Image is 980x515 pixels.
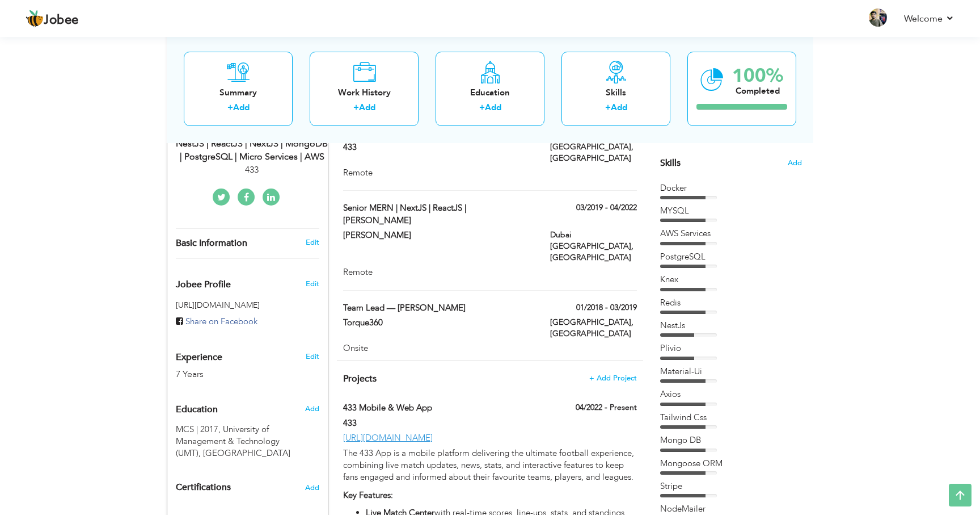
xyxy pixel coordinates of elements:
strong: Key Features: [343,489,393,501]
label: Dubai [GEOGRAPHIC_DATA], [GEOGRAPHIC_DATA] [550,229,637,263]
p: The 433 App is a mobile platform delivering the ultimate football experience, combining live matc... [343,447,637,484]
label: 03/2019 - 04/2022 [576,202,637,213]
span: Certifications [176,481,231,493]
label: 433 [343,141,534,153]
div: 7 Years [176,368,293,381]
div: Summary [193,86,284,98]
div: Skills [571,86,661,98]
span: Add the certifications you’ve earned. [305,484,319,492]
label: + [605,102,611,114]
img: jobee.io [26,10,44,28]
div: MYSQL [660,205,802,217]
a: [URL][DOMAIN_NAME] [343,432,433,443]
label: + [353,102,359,114]
div: Docker [660,182,802,194]
span: University of Management & Technology (UMT), [GEOGRAPHIC_DATA] [176,424,290,459]
label: Senior MERN | NextJS | ReactJS | [PERSON_NAME] [343,202,534,227]
div: Remote [343,266,637,278]
span: Share on Facebook [185,316,257,327]
label: Team Lead — [PERSON_NAME] [343,302,534,314]
a: Jobee [26,10,79,28]
div: Education [445,86,535,98]
span: Basic Information [176,238,247,249]
h4: This helps to highlight the project, tools and skills you have worked on. [343,373,637,384]
span: Skills [660,157,681,169]
label: 433 [343,417,534,429]
div: 100% [732,66,783,85]
span: Projects [343,372,377,385]
div: Stripe [660,480,802,492]
label: + [227,102,233,114]
a: Add [233,102,250,113]
div: Remote [343,167,637,179]
a: Edit [306,351,319,362]
a: Add [611,102,627,113]
div: Material-Ui [660,366,802,378]
div: Axios [660,388,802,400]
a: Add [359,102,375,113]
a: Welcome [904,12,954,26]
label: Torque360 [343,317,534,329]
div: AWS Services [660,228,802,240]
div: Plivio [660,342,802,354]
div: Tailwind Css [660,412,802,424]
span: Jobee Profile [176,280,231,290]
span: Edit [306,279,319,289]
div: MCS, 2017 [167,424,328,460]
span: Add [788,158,802,169]
div: Add your educational degree. [176,398,319,460]
div: NestJs [660,320,802,332]
div: Mongoose ORM [660,458,802,470]
img: Profile Img [869,9,887,27]
span: Education [176,405,218,415]
div: Onsite [343,342,637,354]
span: Experience [176,353,222,363]
label: [PERSON_NAME] [343,229,534,241]
label: [GEOGRAPHIC_DATA], [GEOGRAPHIC_DATA] [550,317,637,340]
a: Add [485,102,501,113]
h5: [URL][DOMAIN_NAME] [176,301,319,309]
label: [GEOGRAPHIC_DATA], [GEOGRAPHIC_DATA] [550,141,637,164]
label: + [479,102,485,114]
label: 04/2022 - Present [576,402,637,413]
div: Redis [660,297,802,309]
label: 433 Mobile & Web App [343,402,534,414]
span: Jobee [44,14,79,27]
span: Add [305,404,319,414]
span: MCS, University of Management & Technology (UMT), 2017 [176,424,221,435]
div: PostgreSQL [660,251,802,263]
div: NodeMailer [660,503,802,515]
div: Work History [319,86,409,98]
a: Edit [306,237,319,248]
div: Knex [660,274,802,286]
label: 01/2018 - 03/2019 [576,302,637,313]
div: 433 [176,164,328,177]
div: Mongo DB [660,434,802,446]
div: Completed [732,85,783,97]
div: Enhance your career by creating a custom URL for your Jobee public profile. [167,267,328,296]
span: + Add Project [589,374,637,382]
